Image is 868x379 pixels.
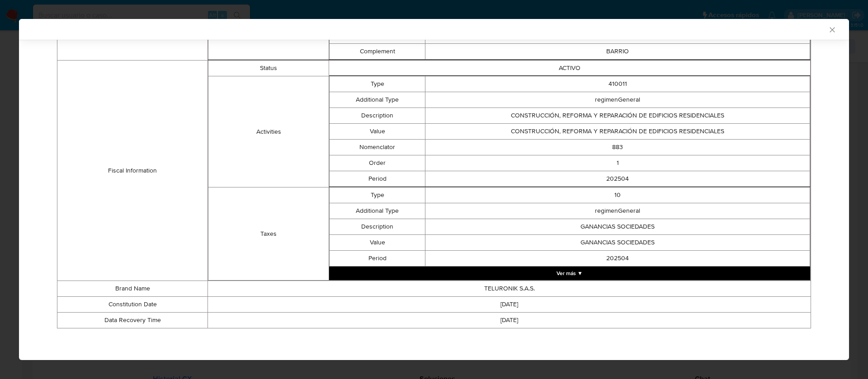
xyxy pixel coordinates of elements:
td: Fiscal Information [57,61,208,281]
td: Additional Type [329,203,425,219]
td: Constitution Date [57,297,208,313]
td: TELURONIK S.A.S. [208,281,811,297]
td: Type [329,76,425,92]
td: ACTIVO [329,61,810,76]
td: Value [329,235,425,251]
td: 202504 [425,251,810,267]
td: [DATE] [208,297,811,313]
td: Brand Name [57,281,208,297]
td: Value [329,124,425,140]
td: CONSTRUCCIÓN, REFORMA Y REPARACIÓN DE EDIFICIOS RESIDENCIALES [425,108,810,124]
td: Description [329,108,425,124]
td: 1 [425,155,810,171]
button: Cerrar ventana [828,25,836,33]
td: Description [329,219,425,235]
td: GANANCIAS SOCIEDADES [425,219,810,235]
td: regimenGeneral [425,203,810,219]
td: Taxes [208,187,329,281]
td: CONSTRUCCIÓN, REFORMA Y REPARACIÓN DE EDIFICIOS RESIDENCIALES [425,124,810,140]
td: Nomenclator [329,140,425,155]
td: Period [329,251,425,267]
td: Order [329,155,425,171]
td: GANANCIAS SOCIEDADES [425,235,810,251]
td: Complement [329,44,425,60]
td: Type [329,187,425,203]
td: 10 [425,187,810,203]
td: 883 [425,140,810,155]
td: [DATE] [208,313,811,328]
td: Status [208,61,329,76]
td: 202504 [425,171,810,187]
td: Activities [208,76,329,187]
button: Expand array [329,267,810,280]
td: Data Recovery Time [57,313,208,328]
td: Period [329,171,425,187]
td: regimenGeneral [425,92,810,108]
td: 410011 [425,76,810,92]
div: closure-recommendation-modal [19,19,849,360]
td: BARRIO [425,44,810,60]
td: Additional Type [329,92,425,108]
